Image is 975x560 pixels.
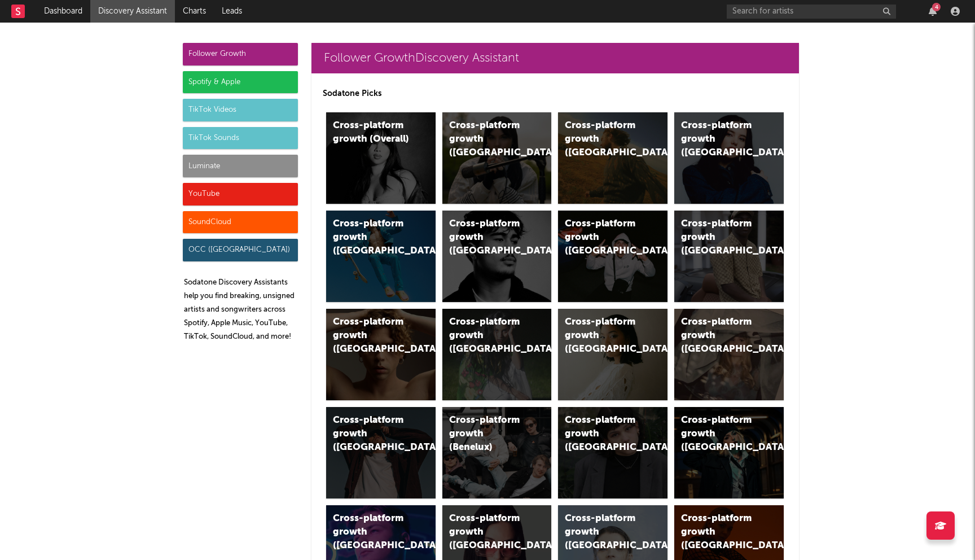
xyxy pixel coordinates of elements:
a: Cross-platform growth ([GEOGRAPHIC_DATA]) [442,309,552,400]
div: YouTube [183,183,298,205]
a: Cross-platform growth ([GEOGRAPHIC_DATA]) [326,211,436,302]
div: TikTok Videos [183,99,298,121]
a: Cross-platform growth (Overall) [326,112,436,204]
div: Cross-platform growth ([GEOGRAPHIC_DATA]) [449,316,526,356]
div: Luminate [183,155,298,177]
a: Cross-platform growth ([GEOGRAPHIC_DATA]/GSA) [558,211,667,302]
div: Cross-platform growth ([GEOGRAPHIC_DATA]) [565,316,642,356]
div: Spotify & Apple [183,71,298,94]
a: Cross-platform growth ([GEOGRAPHIC_DATA]) [558,309,667,400]
div: Cross-platform growth ([GEOGRAPHIC_DATA]/GSA) [565,217,642,258]
div: Cross-platform growth ([GEOGRAPHIC_DATA]) [565,512,642,553]
p: Sodatone Picks [323,87,788,100]
div: Cross-platform growth ([GEOGRAPHIC_DATA]) [681,512,758,553]
div: SoundCloud [183,211,298,234]
a: Cross-platform growth ([GEOGRAPHIC_DATA]) [674,211,784,302]
p: Sodatone Discovery Assistants help you find breaking, unsigned artists and songwriters across Spo... [184,276,298,344]
a: Cross-platform growth ([GEOGRAPHIC_DATA]) [674,309,784,400]
div: Cross-platform growth ([GEOGRAPHIC_DATA]) [333,217,410,258]
div: TikTok Sounds [183,127,298,150]
div: Cross-platform growth ([GEOGRAPHIC_DATA]) [449,217,526,258]
input: Search for artists [727,5,896,19]
div: Cross-platform growth ([GEOGRAPHIC_DATA]) [449,512,526,553]
a: Cross-platform growth ([GEOGRAPHIC_DATA]) [326,309,436,400]
div: Cross-platform growth (Overall) [333,119,410,146]
a: Cross-platform growth ([GEOGRAPHIC_DATA]) [674,112,784,204]
a: Cross-platform growth ([GEOGRAPHIC_DATA]) [558,112,667,204]
div: Cross-platform growth ([GEOGRAPHIC_DATA]) [333,316,410,356]
a: Cross-platform growth ([GEOGRAPHIC_DATA]) [674,407,784,498]
div: Cross-platform growth ([GEOGRAPHIC_DATA]) [449,119,526,160]
a: Cross-platform growth (Benelux) [442,407,552,498]
a: Cross-platform growth ([GEOGRAPHIC_DATA]) [442,211,552,302]
div: Cross-platform growth ([GEOGRAPHIC_DATA]) [681,316,758,356]
div: Cross-platform growth ([GEOGRAPHIC_DATA]) [681,217,758,258]
a: Cross-platform growth ([GEOGRAPHIC_DATA]) [326,407,436,498]
div: Cross-platform growth ([GEOGRAPHIC_DATA]) [681,414,758,454]
div: 4 [932,3,941,11]
div: Cross-platform growth ([GEOGRAPHIC_DATA]) [681,119,758,160]
a: Cross-platform growth ([GEOGRAPHIC_DATA]) [442,112,552,204]
div: Cross-platform growth (Benelux) [449,414,526,454]
a: Follower GrowthDiscovery Assistant [311,43,799,73]
div: Cross-platform growth ([GEOGRAPHIC_DATA]) [565,414,642,454]
div: Cross-platform growth ([GEOGRAPHIC_DATA]) [565,119,642,160]
div: Cross-platform growth ([GEOGRAPHIC_DATA]) [333,414,410,454]
a: Cross-platform growth ([GEOGRAPHIC_DATA]) [558,407,667,498]
div: Follower Growth [183,43,298,65]
div: Cross-platform growth ([GEOGRAPHIC_DATA]) [333,512,410,553]
div: OCC ([GEOGRAPHIC_DATA]) [183,239,298,261]
button: 4 [929,7,937,16]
